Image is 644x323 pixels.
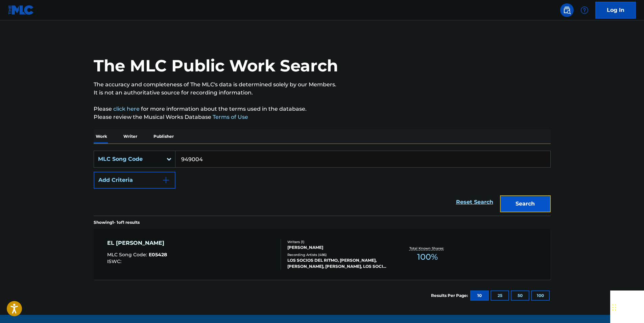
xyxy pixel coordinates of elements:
[98,155,159,163] div: MLC Song Code
[287,257,389,270] div: LOS SOCIOS DEL RITMO, [PERSON_NAME], [PERSON_NAME], [PERSON_NAME], LOS SOCIOS DEL RITMO, [PERSON_...
[94,129,109,144] p: Work
[94,89,551,97] p: It is not an authoritative source for recording information.
[453,195,497,210] a: Reset Search
[431,293,470,299] p: Results Per Page:
[470,290,489,301] button: 10
[8,5,34,15] img: MLC Logo
[94,56,338,76] h1: The MLC Public Work Search
[287,244,389,251] div: [PERSON_NAME]
[162,176,170,184] img: 9d2ae6d4665cec9f34b9.svg
[107,252,149,258] span: MLC Song Code :
[595,2,636,19] a: Log In
[149,252,167,258] span: E05428
[151,129,176,144] p: Publisher
[94,113,551,121] p: Please review the Musical Works Database
[113,106,140,112] a: click here
[287,239,389,244] div: Writers ( 1 )
[107,258,123,264] span: ISWC :
[491,290,509,301] button: 25
[563,6,571,14] img: search
[531,290,550,301] button: 100
[94,151,551,216] form: Search Form
[121,129,139,144] p: Writer
[417,251,438,263] span: 100 %
[560,3,574,17] a: Public Search
[94,229,551,280] a: EL [PERSON_NAME]MLC Song Code:E05428ISWC:Writers (1)[PERSON_NAME]Recording Artists (486)LOS SOCIO...
[511,290,529,301] button: 50
[578,3,591,17] div: Help
[580,6,589,14] img: help
[409,246,446,251] p: Total Known Shares:
[94,172,175,189] button: Add Criteria
[211,114,248,120] a: Terms of Use
[610,290,644,323] iframe: Chat Widget
[94,105,551,113] p: Please for more information about the terms used in the database.
[612,297,616,318] div: Drag
[94,219,140,225] p: Showing 1 - 1 of 1 results
[94,81,551,89] p: The accuracy and completeness of The MLC's data is determined solely by our Members.
[287,252,389,257] div: Recording Artists ( 486 )
[107,239,168,247] div: EL [PERSON_NAME]
[500,195,551,212] button: Search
